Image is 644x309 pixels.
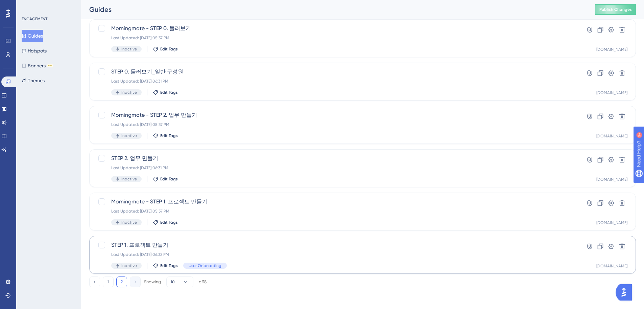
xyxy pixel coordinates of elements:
[47,64,53,67] div: BETA
[144,279,161,285] div: Showing
[153,176,178,182] button: Edit Tags
[160,46,178,52] span: Edit Tags
[116,277,127,287] button: 2
[111,241,560,249] span: STEP 1. 프로젝트 만들기
[111,79,560,84] div: Last Updated: [DATE] 06:31 PM
[111,165,560,171] div: Last Updated: [DATE] 06:31 PM
[121,220,137,225] span: Inactive
[596,263,627,269] div: [DOMAIN_NAME]
[111,252,560,257] div: Last Updated: [DATE] 06:32 PM
[121,133,137,138] span: Inactive
[111,208,560,214] div: Last Updated: [DATE] 05:37 PM
[596,90,627,95] div: [DOMAIN_NAME]
[199,279,207,285] div: of 18
[596,133,627,139] div: [DOMAIN_NAME]
[166,277,193,287] button: 10
[189,263,221,268] span: User Onboarding
[121,263,137,268] span: Inactive
[160,90,178,95] span: Edit Tags
[16,2,42,10] span: Need Help?
[160,133,178,138] span: Edit Tags
[596,177,627,182] div: [DOMAIN_NAME]
[160,263,178,268] span: Edit Tags
[89,5,578,14] div: Guides
[171,279,175,285] span: 10
[160,176,178,182] span: Edit Tags
[111,122,560,127] div: Last Updated: [DATE] 05:37 PM
[22,60,53,72] button: BannersBETA
[22,45,47,57] button: Hotspots
[153,263,178,268] button: Edit Tags
[121,176,137,182] span: Inactive
[111,24,560,32] span: Morningmate - STEP 0. 둘러보기
[616,282,636,303] iframe: UserGuiding AI Assistant Launcher
[153,90,178,95] button: Edit Tags
[22,30,43,42] button: Guides
[153,46,178,52] button: Edit Tags
[46,3,50,9] div: 9+
[111,154,560,162] span: STEP 2. 업무 만들기
[596,220,627,225] div: [DOMAIN_NAME]
[22,16,47,22] div: ENGAGEMENT
[103,277,114,287] button: 1
[22,74,45,87] button: Themes
[599,7,632,12] span: Publish Changes
[121,46,137,52] span: Inactive
[111,68,560,76] span: STEP 0. 둘러보기_일반 구성원
[153,220,178,225] button: Edit Tags
[121,90,137,95] span: Inactive
[160,220,178,225] span: Edit Tags
[111,35,560,41] div: Last Updated: [DATE] 05:37 PM
[111,198,560,206] span: Morningmate - STEP 1. 프로젝트 만들기
[153,133,178,138] button: Edit Tags
[595,4,636,15] button: Publish Changes
[111,111,560,119] span: Morningmate - STEP 2. 업무 만들기
[596,47,627,52] div: [DOMAIN_NAME]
